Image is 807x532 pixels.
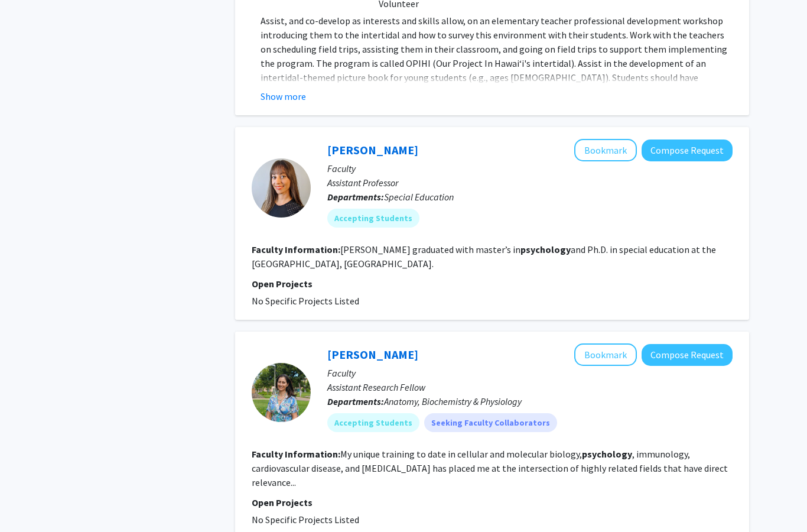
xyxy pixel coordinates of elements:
[252,448,728,488] fg-read-more: My unique training to date in cellular and molecular biology, , immunology, cardiovascular diseas...
[252,277,733,291] p: Open Projects
[327,209,419,228] mat-chip: Accepting Students
[327,366,733,380] p: Faculty
[327,395,384,407] b: Departments:
[327,142,418,157] a: [PERSON_NAME]
[252,244,340,255] b: Faculty Information:
[574,343,637,366] button: Add Catherine Walsh to Bookmarks
[9,479,50,523] iframe: Chat
[642,140,733,161] button: Compose Request to Marija Čolić
[520,244,571,255] b: psychology
[642,344,733,366] button: Compose Request to Catherine Walsh
[261,89,306,103] button: Show more
[327,347,418,362] a: [PERSON_NAME]
[327,161,733,176] p: Faculty
[252,295,359,307] span: No Specific Projects Listed
[327,176,733,190] p: Assistant Professor
[252,514,359,525] span: No Specific Projects Listed
[327,413,419,432] mat-chip: Accepting Students
[582,448,632,460] b: psychology
[327,380,733,394] p: Assistant Research Fellow
[327,191,384,203] b: Departments:
[574,139,637,161] button: Add Marija Čolić to Bookmarks
[252,495,733,510] p: Open Projects
[252,448,340,460] b: Faculty Information:
[384,395,522,407] span: Anatomy, Biochemistry & Physiology
[424,413,557,432] mat-chip: Seeking Faculty Collaborators
[384,191,454,203] span: Special Education
[252,244,716,270] fg-read-more: [PERSON_NAME] graduated with master’s in and Ph.D. in special education at the [GEOGRAPHIC_DATA],...
[261,14,733,113] p: Assist, and co-develop as interests and skills allow, on an elementary teacher professional devel...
